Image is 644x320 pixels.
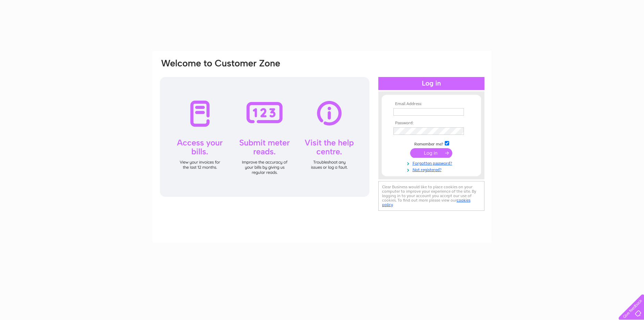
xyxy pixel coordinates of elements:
[382,198,470,207] a: cookies policy
[392,102,471,106] th: Email Address:
[378,181,484,211] div: Clear Business would like to place cookies on your computer to improve your experience of the sit...
[393,159,471,166] a: Forgotten password?
[392,121,471,126] th: Password:
[392,140,471,147] td: Remember me?
[393,166,471,172] a: Not registered?
[410,148,452,158] input: Submit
